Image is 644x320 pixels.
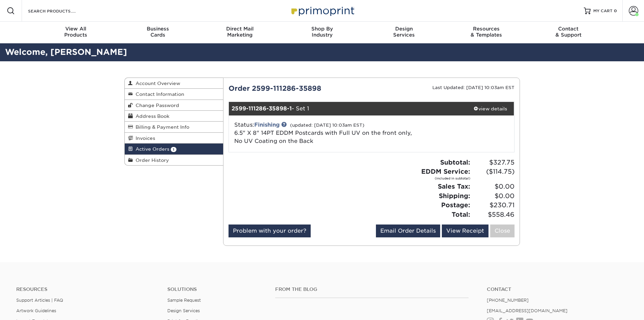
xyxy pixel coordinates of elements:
[229,225,311,237] a: Problem with your order?
[16,308,56,313] a: Artwork Guidelines
[281,26,363,32] span: Shop By
[376,225,440,237] a: Email Order Details
[363,26,445,32] span: Design
[490,225,515,237] a: Close
[487,308,568,313] a: [EMAIL_ADDRESS][DOMAIN_NAME]
[133,91,184,97] span: Contact Information
[35,26,117,38] div: Products
[167,286,265,292] h4: Solutions
[133,124,189,130] span: Billing & Payment Info
[199,26,281,32] span: Direct Mail
[229,121,419,145] div: Status:
[27,7,93,15] input: SEARCH PRODUCTS.....
[281,22,363,43] a: Shop ByIndustry
[363,26,445,38] div: Services
[472,210,515,219] span: $558.46
[440,158,470,166] strong: Subtotal:
[133,103,179,108] span: Change Password
[438,183,470,190] strong: Sales Tax:
[35,26,117,32] span: View All
[117,26,199,32] span: Business
[442,225,488,237] a: View Receipt
[125,89,223,100] a: Contact Information
[467,102,514,115] a: view details
[125,78,223,89] a: Account Overview
[527,26,610,32] span: Contact
[133,113,169,119] span: Address Book
[421,168,470,180] strong: EDDM Service:
[439,192,470,199] strong: Shipping:
[593,8,613,14] span: MY CART
[275,286,469,292] h4: From the Blog
[167,308,200,313] a: Design Services
[223,83,372,93] div: Order 2599-111286-35898
[229,102,467,115] div: - Set 1
[133,81,180,86] span: Account Overview
[441,201,470,209] strong: Postage:
[472,167,515,176] span: ($114.75)
[133,146,169,152] span: Active Orders
[167,298,201,303] a: Sample Request
[117,22,199,43] a: BusinessCards
[125,155,223,165] a: Order History
[467,105,514,112] div: view details
[125,133,223,144] a: Invoices
[199,26,281,38] div: Marketing
[290,123,364,128] small: (updated: [DATE] 10:03am EST)
[614,8,617,13] span: 0
[452,211,470,218] strong: Total:
[234,130,412,144] a: 6.5" X 8" 14PT EDDM Postcards with Full UV on the front only, No UV Coating on the Back
[472,191,515,201] span: $0.00
[125,111,223,122] a: Address Book
[16,286,157,292] h4: Resources
[445,22,527,43] a: Resources& Templates
[288,3,356,18] img: Primoprint
[133,135,155,141] span: Invoices
[199,22,281,43] a: Direct MailMarketing
[472,200,515,210] span: $230.71
[432,85,515,90] small: Last Updated: [DATE] 10:03am EST
[527,26,610,38] div: & Support
[487,298,529,303] a: [PHONE_NUMBER]
[125,100,223,111] a: Change Password
[254,122,280,128] a: Finishing
[133,157,169,163] span: Order History
[125,144,223,154] a: Active Orders 1
[472,182,515,191] span: $0.00
[281,26,363,38] div: Industry
[117,26,199,38] div: Cards
[16,298,63,303] a: Support Articles | FAQ
[421,176,470,181] small: (included in subtotal)
[472,158,515,167] span: $327.75
[487,286,628,292] a: Contact
[445,26,527,32] span: Resources
[232,105,292,112] strong: 2599-111286-35898-1
[363,22,445,43] a: DesignServices
[171,147,176,152] span: 1
[125,122,223,132] a: Billing & Payment Info
[35,22,117,43] a: View AllProducts
[445,26,527,38] div: & Templates
[527,22,610,43] a: Contact& Support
